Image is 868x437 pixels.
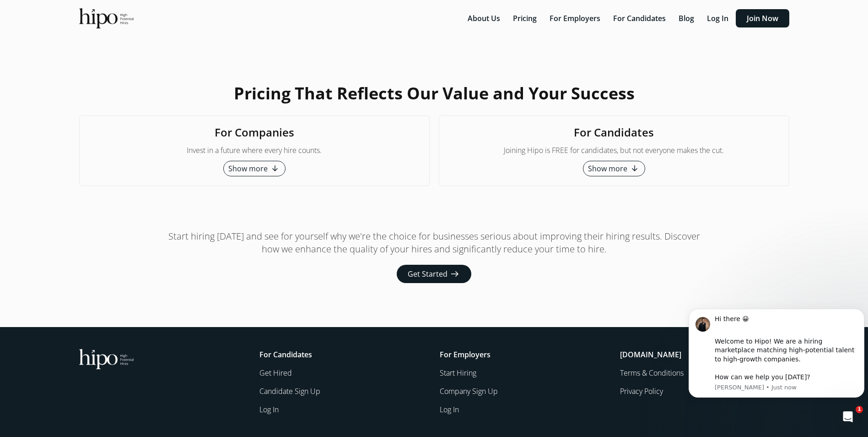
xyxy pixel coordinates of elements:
button: Get Started arrow_right_alt [397,265,471,283]
a: Join Now [736,13,789,23]
span: Show more [228,163,268,174]
a: Start Hiring [440,367,609,378]
span: 1 [856,406,863,413]
button: Pricing [507,9,542,27]
p: Joining Hipo is FREE for candidates, but not everyone makes the cut. [504,144,724,156]
a: Pricing [507,13,544,23]
a: Log In [440,404,609,415]
img: official-logo [79,8,134,28]
span: Show more [588,163,627,174]
span: arrow_downward_alt [629,163,640,174]
button: For Employers [544,9,606,27]
a: Log In [701,13,736,23]
iframe: Intercom notifications message [685,300,868,403]
h5: For Employers [440,349,609,360]
p: Invest in a future where every hire counts. [187,144,322,156]
span: arrow_right_alt [449,268,460,279]
img: official-logo [79,349,134,369]
a: For Candidates [608,13,673,23]
h5: For Candidates [259,349,429,360]
a: Terms & Conditions [620,367,789,378]
button: For Candidates [608,9,671,27]
a: Log In [259,404,429,415]
p: Start hiring [DATE] and see for yourself why we're the choice for businesses serious about improv... [160,230,709,256]
a: For Employers [544,13,608,23]
h1: Pricing That Reflects Our Value and Your Success [234,84,635,103]
a: Candidate Sign Up [259,386,429,397]
h2: For Companies [215,125,294,140]
a: Company Sign Up [440,386,609,397]
button: Blog [673,9,700,27]
button: Show more arrow_downward_alt [583,161,645,176]
span: Get Started [408,268,447,279]
a: Get Hired [259,367,429,378]
a: Privacy Policy [620,386,789,397]
h5: [DOMAIN_NAME] [620,349,789,360]
iframe: Intercom live chat [837,406,859,428]
button: Join Now [736,9,789,27]
span: arrow_downward_alt [270,163,280,174]
button: About Us [462,9,506,27]
h2: For Candidates [574,125,654,140]
a: Blog [673,13,701,23]
button: Log In [701,9,734,27]
button: Show more arrow_downward_alt [223,161,286,176]
a: About Us [462,13,507,23]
